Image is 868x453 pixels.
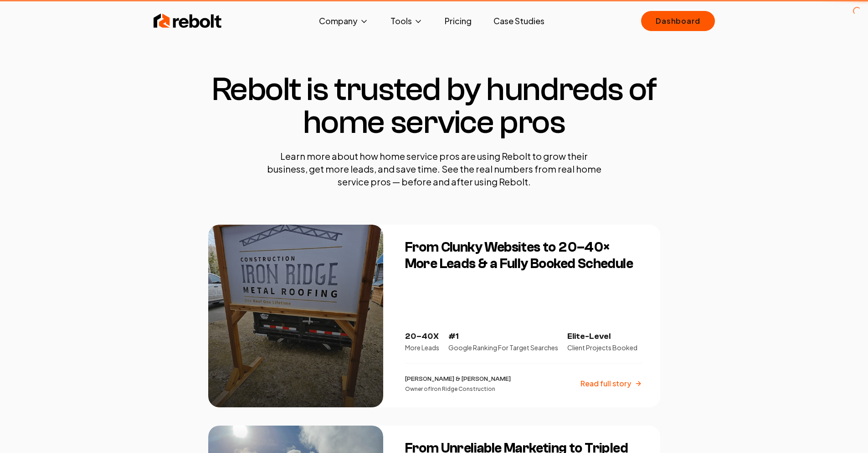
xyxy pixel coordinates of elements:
[580,378,631,389] p: Read full story
[405,330,439,343] p: 20–40X
[405,239,642,272] h3: From Clunky Websites to 20–40× More Leads & a Fully Booked Schedule
[405,385,511,393] p: Owner of Iron Ridge Construction
[154,12,222,30] img: Rebolt Logo
[448,330,558,343] p: #1
[567,330,637,343] p: Elite-Level
[261,150,607,188] p: Learn more about how home service pros are using Rebolt to grow their business, get more leads, a...
[208,73,660,139] h1: Rebolt is trusted by hundreds of home service pros
[567,343,637,352] p: Client Projects Booked
[405,343,439,352] p: More Leads
[486,12,552,30] a: Case Studies
[405,374,511,384] p: [PERSON_NAME] & [PERSON_NAME]
[383,12,430,30] button: Tools
[641,11,714,31] a: Dashboard
[437,12,479,30] a: Pricing
[448,343,558,352] p: Google Ranking For Target Searches
[312,12,376,30] button: Company
[208,225,660,407] a: From Clunky Websites to 20–40× More Leads & a Fully Booked ScheduleFrom Clunky Websites to 20–40×...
